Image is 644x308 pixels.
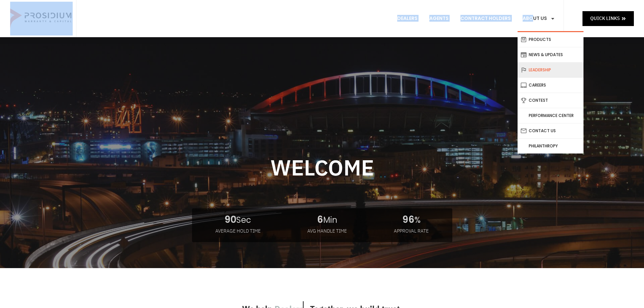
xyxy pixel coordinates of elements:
[392,6,560,31] nav: Menu
[518,63,583,77] a: Leadership
[455,6,516,31] a: Contract Holders
[590,14,620,23] span: Quick Links
[424,6,454,31] a: Agents
[518,108,583,123] a: Performance Center
[518,47,583,62] a: News & Updates
[518,139,583,153] a: Philanthropy
[582,11,634,26] a: Quick Links
[392,6,423,31] a: Dealers
[518,78,583,93] a: Careers
[518,6,560,31] a: About Us
[518,32,583,47] a: Products
[518,123,583,138] a: Contact Us
[518,93,583,108] a: Contest
[518,31,583,153] ul: About Us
